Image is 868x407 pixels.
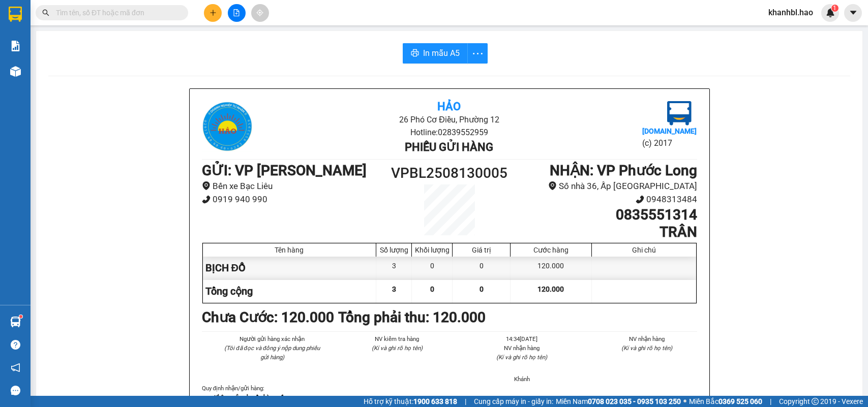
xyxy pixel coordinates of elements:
[202,101,253,152] img: logo.jpg
[405,141,493,153] b: Phiếu gửi hàng
[203,257,377,279] div: BỊCH ĐỒ
[770,396,771,407] span: |
[826,8,835,17] img: icon-new-feature
[423,47,460,59] span: In mẫu A5
[689,396,762,407] span: Miền Bắc
[205,285,253,297] span: Tổng cộng
[202,179,387,193] li: Bến xe Bạc Liêu
[9,7,22,22] img: logo-vxr
[642,127,697,135] b: [DOMAIN_NAME]
[256,9,263,16] span: aim
[511,179,697,193] li: Số nhà 36, Ấp [GEOGRAPHIC_DATA]
[474,396,553,407] span: Cung cấp máy in - giấy in:
[849,8,858,17] span: caret-down
[11,363,20,372] span: notification
[347,334,447,343] li: NV kiểm tra hàng
[284,126,614,139] li: Hotline: 02839552959
[10,41,21,51] img: solution-icon
[667,101,692,126] img: logo.jpg
[228,4,246,22] button: file-add
[833,5,836,12] span: 1
[556,396,681,407] span: Miền Nam
[204,4,222,22] button: plus
[831,5,839,12] sup: 1
[642,137,697,149] li: (c) 2017
[683,399,686,403] span: ⚪️
[467,43,488,64] button: more
[202,193,387,206] li: 0919 940 990
[621,345,672,352] i: (Kí và ghi rõ họ tên)
[413,397,457,405] strong: 1900 633 818
[511,257,591,279] div: 120.000
[511,206,697,224] h1: 0835551314
[468,47,487,60] span: more
[19,315,22,318] sup: 1
[284,113,614,126] li: 26 Phó Cơ Điều, Phường 12
[480,285,484,293] span: 0
[10,317,21,327] img: warehouse-icon
[511,224,697,241] h1: TRÂN
[412,257,453,279] div: 0
[411,49,419,58] span: printer
[338,309,486,326] b: Tổng phải thu: 120.000
[437,100,461,113] b: Hảo
[550,162,697,179] b: NHẬN : VP Phước Long
[11,340,20,350] span: question-circle
[430,285,434,293] span: 0
[511,193,697,206] li: 0948313484
[202,195,211,204] span: phone
[233,9,240,16] span: file-add
[548,181,557,190] span: environment
[387,162,512,184] h1: VPBL2508130005
[205,246,374,254] div: Tên hàng
[11,386,20,395] span: message
[594,246,694,254] div: Ghi chú
[513,246,588,254] div: Cước hàng
[251,4,269,22] button: aim
[209,9,217,16] span: plus
[472,343,573,353] li: NV nhận hàng
[372,345,423,352] i: (Kí và ghi rõ họ tên)
[414,246,450,254] div: Khối lượng
[812,398,819,405] span: copyright
[453,257,511,279] div: 0
[760,6,821,19] span: khanhbl.hao
[472,374,573,384] li: Khánh
[392,285,396,293] span: 3
[202,309,334,326] b: Chưa Cước : 120.000
[455,246,507,254] div: Giá trị
[465,396,466,407] span: |
[379,246,409,254] div: Số lượng
[403,43,468,64] button: printerIn mẫu A5
[496,354,547,361] i: (Kí và ghi rõ họ tên)
[376,257,412,279] div: 3
[588,397,681,405] strong: 0708 023 035 - 0935 103 250
[472,334,573,343] li: 14:34[DATE]
[537,285,564,293] span: 120.000
[364,396,457,407] span: Hỗ trợ kỹ thuật:
[719,397,762,405] strong: 0369 525 060
[214,394,290,401] strong: Không vận chuyển hàng cấm.
[56,7,176,18] input: Tìm tên, số ĐT hoặc mã đơn
[42,9,49,16] span: search
[636,195,644,204] span: phone
[224,345,320,361] i: (Tôi đã đọc và đồng ý nộp dung phiếu gửi hàng)
[844,4,862,22] button: caret-down
[596,334,697,343] li: NV nhận hàng
[202,181,211,190] span: environment
[10,66,21,77] img: warehouse-icon
[202,162,367,179] b: GỬI : VP [PERSON_NAME]
[222,334,323,343] li: Người gửi hàng xác nhận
